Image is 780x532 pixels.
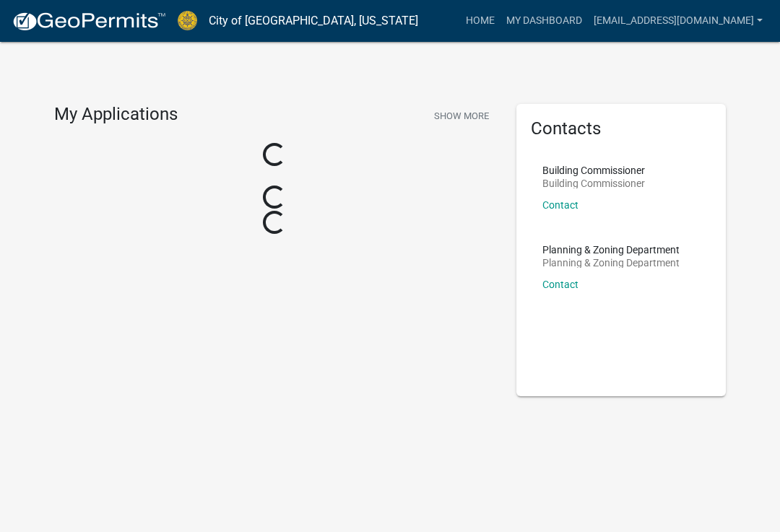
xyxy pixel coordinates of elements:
[588,7,768,35] a: [EMAIL_ADDRESS][DOMAIN_NAME]
[531,118,711,139] h5: Contacts
[209,9,418,33] a: City of [GEOGRAPHIC_DATA], [US_STATE]
[500,7,588,35] a: My Dashboard
[542,199,578,211] a: Contact
[428,104,495,128] button: Show More
[460,7,500,35] a: Home
[542,165,645,175] p: Building Commissioner
[542,178,645,188] p: Building Commissioner
[542,258,680,268] p: Planning & Zoning Department
[542,279,578,290] a: Contact
[54,104,178,126] h4: My Applications
[178,11,197,30] img: City of Jeffersonville, Indiana
[542,245,680,255] p: Planning & Zoning Department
